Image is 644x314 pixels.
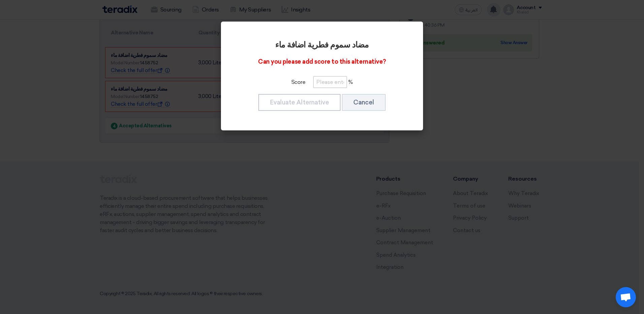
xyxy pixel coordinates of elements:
[616,287,636,307] a: Open chat
[342,94,386,111] button: Cancel
[313,76,347,88] input: Please enter the technical evaluation for this alternative item...
[291,78,305,86] label: Score
[258,58,386,65] span: Can you please add score to this alternative?
[240,76,404,88] div: %
[258,94,341,111] button: Evaluate Alternative
[240,40,404,50] h2: مضاد سموم فطرية اضافة ماء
